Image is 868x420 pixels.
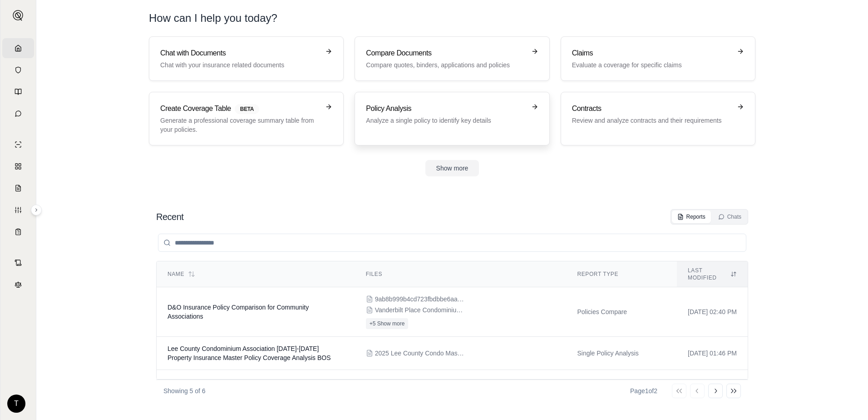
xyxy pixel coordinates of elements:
button: +5 Show more [366,318,409,329]
img: Expand sidebar [13,10,24,21]
td: [DATE] 11:30 AM [677,370,748,403]
div: Page 1 of 2 [630,386,657,395]
span: 2025 Lee County Condo Master Policy.pdf [375,349,466,358]
td: Single Policy Analysis [566,337,677,370]
a: ContractsReview and analyze contracts and their requirements [561,92,755,145]
p: Compare quotes, binders, applications and policies [366,60,525,70]
button: Expand sidebar [9,6,27,25]
div: Last modified [688,267,737,281]
a: Create Coverage TableBETAGenerate a professional coverage summary table from your policies. [149,92,344,145]
h3: Create Coverage Table [160,103,320,114]
h1: How can I help you today? [149,11,277,25]
a: Contract Analysis [2,253,34,273]
button: Show more [425,160,479,176]
th: Report Type [566,261,677,287]
div: Reports [677,213,705,220]
h3: Compare Documents [366,48,525,59]
a: Single Policy [2,135,34,155]
td: [DATE] 01:46 PM [677,337,748,370]
a: Custom Report [2,200,34,220]
p: Evaluate a coverage for specific claims [572,60,731,70]
a: ClaimsEvaluate a coverage for specific claims [561,36,755,81]
h3: Policy Analysis [366,103,525,114]
td: [DATE] 02:40 PM [677,287,748,337]
a: Policy Comparisons [2,156,34,176]
a: Legal Search Engine [2,275,34,295]
td: Policies Compare [566,287,677,337]
span: Lee County Condominium Association 2025-2026 Property Insurance Coverage Checklist [168,378,319,395]
td: Coverage Table [566,370,677,403]
a: Home [2,38,34,58]
p: Analyze a single policy to identify key details [366,116,525,125]
span: Lee County Condominium Association 2025-2026 Property Insurance Master Policy Coverage Analysis BOS [168,345,331,361]
div: Chats [718,213,741,220]
div: T [7,395,25,413]
p: Review and analyze contracts and their requirements [572,116,731,125]
p: Showing 5 of 6 [163,386,206,395]
a: Policy AnalysisAnalyze a single policy to identify key details [355,92,549,145]
h3: Contracts [572,103,731,114]
span: Vanderbilt Place Condominium Association Inc - Gre.PDF [375,305,466,315]
span: D&O Insurance Policy Comparison for Community Associations [168,304,309,320]
button: Chats [713,210,747,223]
button: Reports [672,210,711,223]
a: Claim Coverage [2,178,34,198]
h3: Claims [572,48,731,59]
h2: Recent [156,210,183,223]
p: Chat with your insurance related documents [160,60,320,70]
a: Chat [2,104,34,124]
a: Chat with DocumentsChat with your insurance related documents [149,36,344,81]
button: Expand sidebar [31,205,42,215]
a: Prompt Library [2,82,34,102]
div: Name [168,270,344,278]
a: Coverage Table [2,222,34,242]
span: BETA [235,104,259,114]
span: 9ab8b999b4cd723fbdbbe6aa460f93df.pdf [375,295,466,304]
a: Documents Vault [2,60,34,80]
th: Files [355,261,567,287]
h3: Chat with Documents [160,48,320,59]
p: Generate a professional coverage summary table from your policies. [160,116,320,134]
a: Compare DocumentsCompare quotes, binders, applications and policies [355,36,549,81]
